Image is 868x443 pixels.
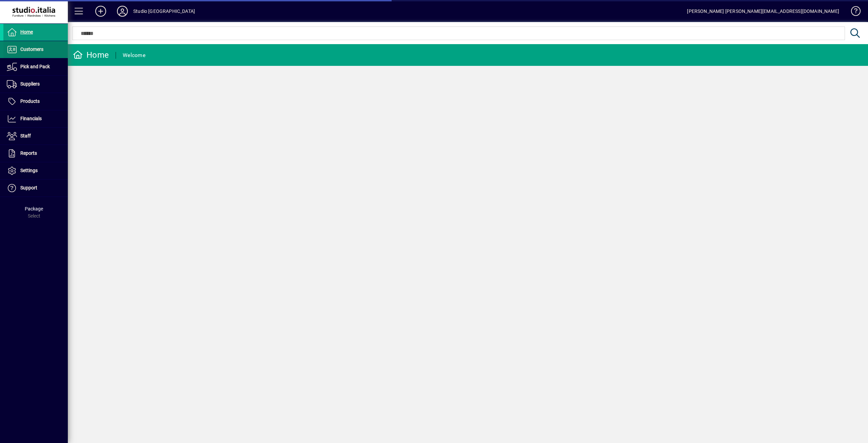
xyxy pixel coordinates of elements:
[20,168,38,173] span: Settings
[20,98,40,104] span: Products
[3,76,68,93] a: Suppliers
[20,81,40,87] span: Suppliers
[3,180,68,197] a: Support
[687,6,839,17] div: [PERSON_NAME] [PERSON_NAME][EMAIL_ADDRESS][DOMAIN_NAME]
[3,93,68,110] a: Products
[20,47,43,52] span: Customers
[123,50,145,61] div: Welcome
[20,29,33,35] span: Home
[25,206,43,211] span: Package
[20,150,37,156] span: Reports
[3,58,68,75] a: Pick and Pack
[20,133,31,139] span: Staff
[3,41,68,58] a: Customers
[846,1,860,23] a: Knowledge Base
[3,128,68,145] a: Staff
[112,5,133,17] button: Profile
[20,64,50,69] span: Pick and Pack
[73,50,109,60] div: Home
[90,5,112,17] button: Add
[3,162,68,179] a: Settings
[3,145,68,162] a: Reports
[20,185,37,190] span: Support
[3,110,68,127] a: Financials
[133,6,195,17] div: Studio [GEOGRAPHIC_DATA]
[20,116,42,121] span: Financials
